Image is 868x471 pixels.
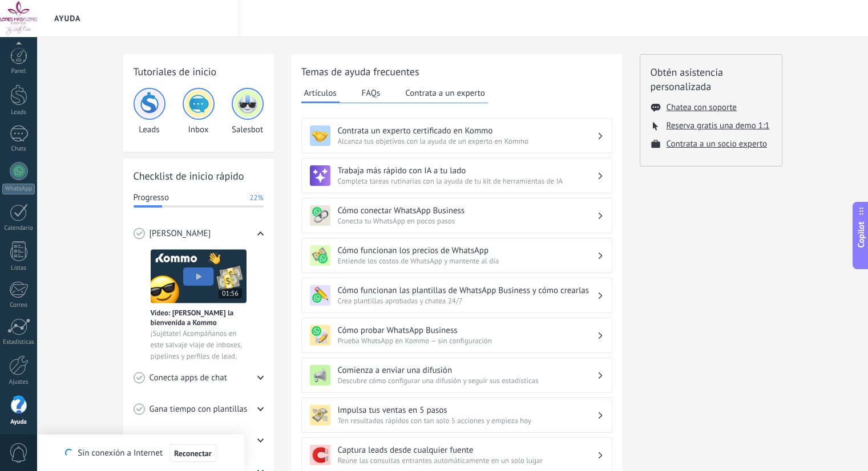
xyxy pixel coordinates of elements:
span: Descubre cómo configurar una difusión y seguir sus estadísticas [338,376,597,385]
div: Inbox [183,88,215,135]
span: Crea plantillas aprobadas y chatea 24/7 [338,296,597,306]
div: Listas [2,265,35,272]
h3: Cómo funcionan los precios de WhatsApp [338,245,597,256]
div: Ayuda [2,419,35,426]
span: Reúne las consultas entrantes automáticamente en un solo lugar [338,456,597,465]
h3: Cómo probar WhatsApp Business [338,325,597,336]
span: Vídeo: [PERSON_NAME] la bienvenida a Kommo [151,308,247,327]
button: Chatea con soporte [667,102,737,113]
span: Conecta apps de chat [150,372,227,384]
h2: Obtén asistencia personalizada [651,65,772,94]
div: Correo [2,302,35,309]
h3: Cómo conectar WhatsApp Business [338,205,597,216]
span: Reconectar [174,449,212,457]
div: Ajustes [2,379,35,386]
div: Calendario [2,225,35,232]
button: Reserva gratis una demo 1:1 [667,120,770,131]
span: Ten resultados rápidos con tan solo 5 acciones y empieza hoy [338,416,597,425]
h3: Trabaja más rápido con IA a tu lado [338,165,597,176]
div: Panel [2,68,35,75]
span: Entiende los costos de WhatsApp y mantente al día [338,256,597,266]
span: ¡Sujétate! Acompáñanos en este salvaje viaje de inboxes, pipelines y perfiles de lead. [151,328,247,362]
div: Leads [134,88,165,135]
span: Gana tiempo con plantillas [150,404,248,415]
h3: Captura leads desde cualquier fuente [338,445,597,456]
img: Meet video [151,249,247,303]
div: Sin conexión a Internet [65,444,216,462]
div: Salesbot [232,88,264,135]
div: Chats [2,145,35,153]
button: Contrata a un experto [402,84,487,101]
span: 22% [249,192,263,204]
h2: Temas de ayuda frecuentes [301,64,612,79]
div: Leads [2,109,35,116]
h3: Contrata un experto certificado en Kommo [338,125,597,136]
span: Progresso [134,192,169,204]
div: WhatsApp [2,184,35,194]
div: Estadísticas [2,339,35,346]
span: Prueba WhatsApp en Kommo — sin configuración [338,336,597,346]
button: Artículos [301,84,340,103]
span: Conecta tu WhatsApp en pocos pasos [338,216,597,226]
span: [PERSON_NAME] [150,228,211,239]
h2: Tutoriales de inicio [134,64,264,79]
h3: Cómo funcionan las plantillas de WhatsApp Business y cómo crearlas [338,285,597,296]
h2: Checklist de inicio rápido [134,169,264,183]
button: Reconectar [169,444,216,462]
span: Copilot [855,222,867,248]
span: Completa tareas rutinarias con la ayuda de tu kit de herramientas de IA [338,176,597,186]
span: Alcanza tus objetivos con la ayuda de un experto en Kommo [338,136,597,146]
h3: Impulsa tus ventas en 5 pasos [338,405,597,416]
button: Contrata a un socio experto [667,139,768,149]
button: FAQs [359,84,383,101]
h3: Comienza a enviar una difusión [338,365,597,376]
